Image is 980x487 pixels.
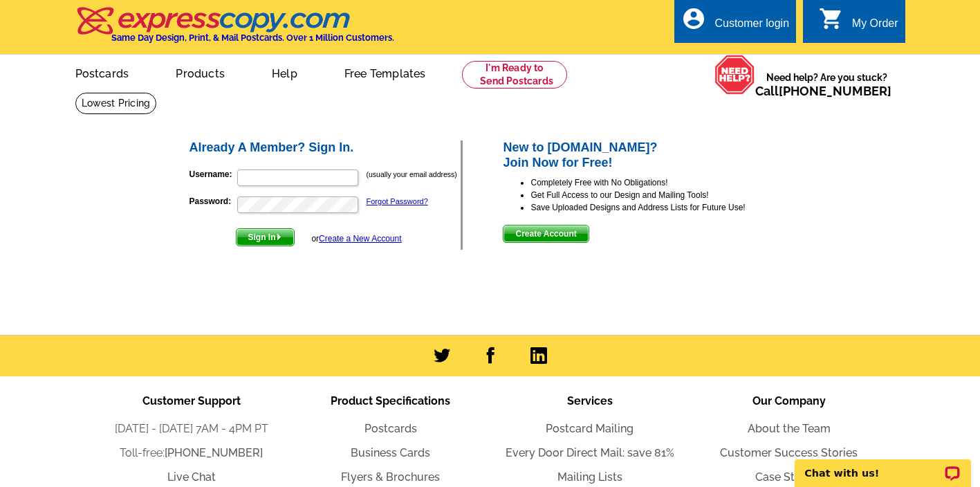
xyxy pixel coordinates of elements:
a: [PHONE_NUMBER] [165,446,263,459]
a: About the Team [748,422,831,435]
div: Customer login [714,17,789,37]
h2: Already A Member? Sign In. [189,140,461,156]
li: Completely Free with No Obligations! [530,176,793,189]
a: account_circle Customer login [681,15,789,33]
a: [PHONE_NUMBER] [779,84,891,98]
a: Every Door Direct Mail: save 81% [506,446,674,459]
a: Forgot Password? [367,197,428,205]
span: Our Company [752,394,826,407]
a: Customer Success Stories [720,446,858,459]
a: Postcards [53,56,151,89]
i: account_circle [681,6,706,31]
span: Customer Support [142,394,241,407]
a: Same Day Design, Print, & Mail Postcards. Over 1 Million Customers. [75,17,394,43]
a: Postcard Mailing [546,422,634,435]
a: Live Chat [167,470,216,484]
span: Services [567,394,613,407]
a: Flyers & Brochures [341,470,440,484]
label: Username: [189,168,236,181]
span: Need help? Are you stuck? [755,71,898,98]
a: Free Templates [322,56,448,89]
a: Mailing Lists [557,470,622,484]
button: Sign In [236,228,295,246]
button: Create Account [503,225,589,243]
a: Postcards [364,422,417,435]
li: Toll-free: [92,445,291,461]
a: Help [250,56,320,89]
span: Create Account [503,226,588,242]
i: shopping_cart [819,6,844,31]
a: Case Studies [755,470,823,484]
span: Sign In [237,229,294,246]
h4: Same Day Design, Print, & Mail Postcards. Over 1 Million Customers. [111,33,394,43]
div: My Order [852,17,898,37]
span: Call [755,84,891,98]
img: button-next-arrow-white.png [276,234,282,240]
small: (usually your email address) [367,170,457,178]
a: Products [154,56,247,89]
label: Password: [189,195,236,208]
h2: New to [DOMAIN_NAME]? Join Now for Free! [503,140,793,170]
li: Save Uploaded Designs and Address Lists for Future Use! [530,201,793,214]
a: Business Cards [351,446,430,459]
a: shopping_cart My Order [819,15,898,33]
img: help [714,55,755,95]
div: or [311,232,401,245]
iframe: LiveChat chat widget [786,443,980,487]
li: Get Full Access to our Design and Mailing Tools! [530,189,793,201]
a: Create a New Account [319,234,401,243]
span: Product Specifications [331,394,450,407]
li: [DATE] - [DATE] 7AM - 4PM PT [92,421,291,437]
